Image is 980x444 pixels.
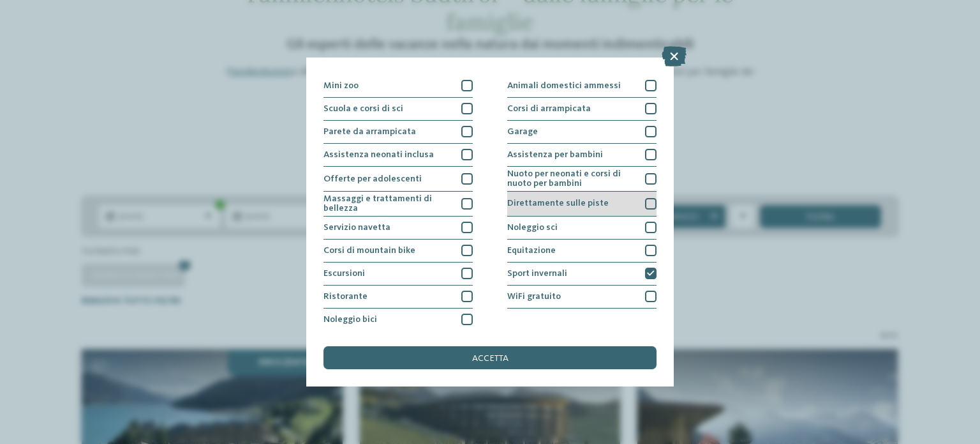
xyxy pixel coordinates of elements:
[507,127,538,136] span: Garage
[323,194,453,213] span: Massaggi e trattamenti di bellezza
[323,150,434,159] span: Assistenza neonati inclusa
[323,104,403,113] span: Scuola e corsi di sci
[323,81,359,90] span: Mini zoo
[507,246,556,255] span: Equitazione
[507,292,561,301] span: WiFi gratuito
[323,315,377,324] span: Noleggio bici
[507,169,637,188] span: Nuoto per neonati e corsi di nuoto per bambini
[507,150,603,159] span: Assistenza per bambini
[507,199,609,208] span: Direttamente sulle piste
[507,81,621,90] span: Animali domestici ammessi
[323,223,390,232] span: Servizio navetta
[323,292,367,301] span: Ristorante
[323,246,415,255] span: Corsi di mountain bike
[507,223,558,232] span: Noleggio sci
[507,104,591,113] span: Corsi di arrampicata
[323,269,365,278] span: Escursioni
[323,174,422,183] span: Offerte per adolescenti
[472,354,509,363] span: accetta
[323,127,416,136] span: Parete da arrampicata
[507,269,567,278] span: Sport invernali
